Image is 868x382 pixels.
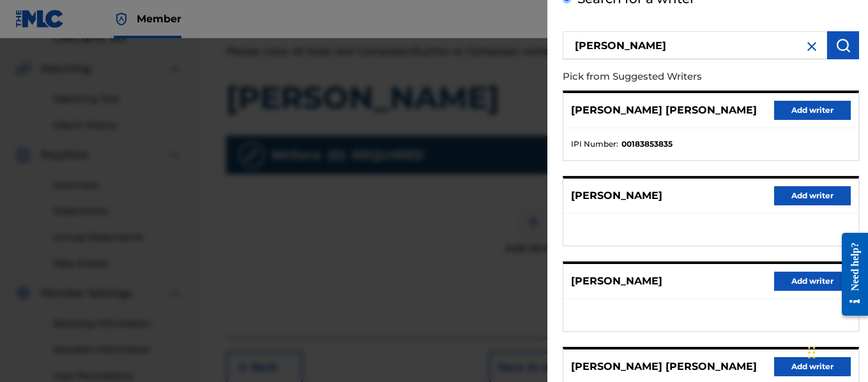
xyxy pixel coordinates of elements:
[621,138,673,150] strong: 00183853835
[804,39,819,54] img: close
[774,186,851,205] button: Add writer
[835,38,851,53] img: Search Works
[137,11,181,26] span: Member
[563,31,827,59] input: Search writer's name or IPI Number
[571,359,757,374] p: [PERSON_NAME] [PERSON_NAME]
[804,321,868,382] iframe: Chat Widget
[832,223,868,326] iframe: Resource Center
[571,138,618,150] span: IPI Number :
[774,272,851,291] button: Add writer
[808,334,816,372] div: Drag
[571,274,662,289] p: [PERSON_NAME]
[114,11,129,27] img: Top Rightsholder
[563,63,786,91] p: Pick from Suggested Writers
[571,188,662,203] p: [PERSON_NAME]
[774,357,851,376] button: Add writer
[774,101,851,120] button: Add writer
[15,10,65,28] img: MLC Logo
[571,103,757,118] p: [PERSON_NAME] [PERSON_NAME]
